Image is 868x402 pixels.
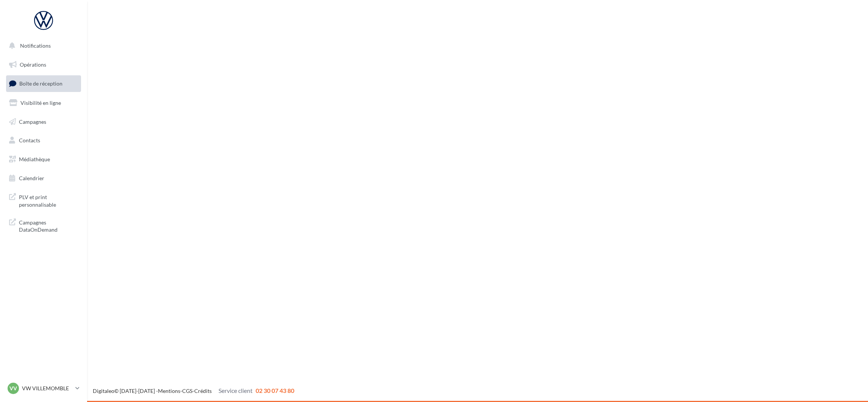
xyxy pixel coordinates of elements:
a: Campagnes [5,114,83,130]
a: Mentions [158,388,180,394]
a: Calendrier [5,170,83,186]
span: Contacts [19,137,40,143]
span: Campagnes [19,118,46,125]
span: Campagnes DataOnDemand [19,217,78,234]
a: VV VW VILLEMOMBLE [6,381,81,396]
a: Digitaleo [93,388,114,394]
p: VW VILLEMOMBLE [22,385,72,392]
span: PLV et print personnalisable [19,192,78,208]
a: PLV et print personnalisable [5,189,83,211]
a: Boîte de réception [5,75,83,92]
a: Médiathèque [5,151,83,167]
a: Crédits [194,388,212,394]
span: Notifications [20,42,51,49]
span: VV [9,385,17,392]
span: 02 30 07 43 80 [256,387,294,394]
span: Opérations [20,61,46,68]
span: Service client [219,387,253,394]
button: Notifications [5,38,80,54]
a: Contacts [5,132,83,148]
span: © [DATE]-[DATE] - - - [93,388,294,394]
span: Calendrier [19,175,44,181]
span: Visibilité en ligne [20,100,61,106]
a: Campagnes DataOnDemand [5,214,83,237]
a: CGS [182,388,192,394]
a: Opérations [5,57,83,73]
a: Visibilité en ligne [5,95,83,111]
span: Boîte de réception [19,80,62,87]
span: Médiathèque [19,156,50,162]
